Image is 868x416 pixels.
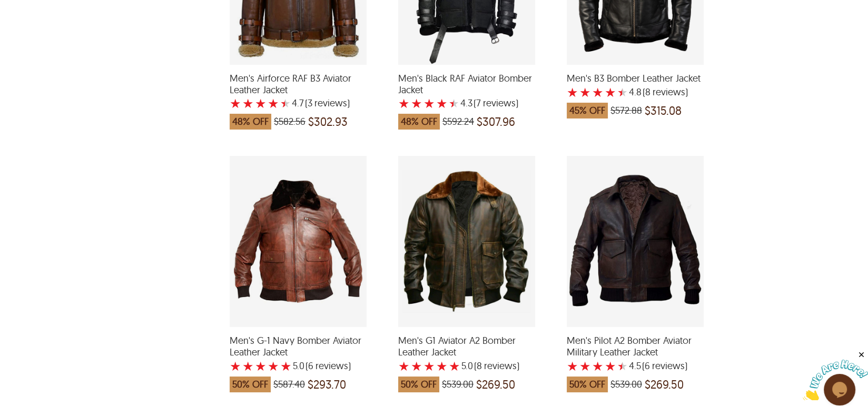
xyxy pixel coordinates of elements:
label: 2 rating [242,98,254,108]
span: (8 [643,87,650,97]
span: Men's B3 Bomber Leather Jacket [567,73,704,84]
label: 1 rating [230,361,241,371]
a: Men's G1 Aviator A2 Bomber Leather Jacket with a 5 Star Rating 8 Product Review which was at a pr... [398,320,535,397]
label: 1 rating [230,98,241,108]
label: 1 rating [398,98,410,108]
label: 3 rating [423,361,435,371]
label: 4.5 [629,361,641,371]
span: $302.93 [308,116,348,127]
a: Men's Pilot A2 Bomber Aviator Military Leather Jacket with a 4.5 Star Rating 6 Product Review whi... [567,320,704,397]
span: $539.00 [610,379,642,390]
span: Men's Black RAF Aviator Bomber Jacket [398,73,535,95]
a: Men's G-1 Navy Bomber Aviator Leather Jacket with a 5 Star Rating 6 Product Review which was at a... [230,320,367,397]
span: $307.96 [477,116,515,127]
span: 48% OFF [230,114,271,130]
span: $587.40 [273,379,305,390]
label: 5 rating [280,361,292,371]
label: 3 rating [592,87,604,97]
label: 4 rating [436,361,448,371]
label: 5.0 [293,361,304,371]
span: reviews [313,361,348,371]
span: reviews [482,361,517,371]
label: 4.3 [460,98,472,108]
span: $592.24 [442,116,474,127]
label: 4 rating [605,361,616,371]
label: 5 rating [617,87,628,97]
span: reviews [481,98,516,108]
span: reviews [312,98,347,108]
label: 4 rating [268,361,279,371]
span: $539.00 [442,379,474,390]
label: 3 rating [255,98,267,108]
a: Men's Black RAF Aviator Bomber Jacket with a 4.285714285714286 Star Rating 7 Product Review which... [398,58,535,135]
span: Men's Pilot A2 Bomber Aviator Military Leather Jacket [567,335,704,358]
span: ) [474,361,519,371]
label: 3 rating [423,98,435,108]
span: ) [305,98,350,108]
span: $315.08 [645,105,682,116]
label: 1 rating [567,361,578,371]
span: ) [642,361,687,371]
span: reviews [650,87,685,97]
span: $572.88 [610,105,642,116]
span: 50% OFF [567,377,608,392]
span: 48% OFF [398,114,440,130]
label: 4.7 [292,98,304,108]
span: ) [643,87,688,97]
label: 4 rating [605,87,616,97]
span: $582.56 [274,116,305,127]
label: 5 rating [617,361,628,371]
label: 3 rating [592,361,604,371]
span: $293.70 [308,379,346,390]
span: (6 [305,361,313,371]
label: 5.0 [461,361,473,371]
label: 2 rating [411,361,422,371]
span: Men's G-1 Navy Bomber Aviator Leather Jacket [230,335,367,358]
span: 50% OFF [230,377,271,392]
span: (8 [474,361,482,371]
label: 4 rating [436,98,448,108]
span: (3 [305,98,312,108]
a: Men's B3 Bomber Leather Jacket with a 4.75 Star Rating 8 Product Review which was at a price of $... [567,58,704,124]
span: Men's G1 Aviator A2 Bomber Leather Jacket [398,335,535,358]
label: 3 rating [255,361,267,371]
span: ) [474,98,518,108]
label: 2 rating [579,361,591,371]
span: $269.50 [476,379,515,390]
span: $269.50 [645,379,684,390]
label: 1 rating [567,87,578,97]
span: (6 [642,361,650,371]
label: 5 rating [280,98,291,108]
label: 5 rating [449,98,459,108]
span: (7 [474,98,481,108]
span: Men's Airforce RAF B3 Aviator Leather Jacket [230,73,367,95]
label: 4 rating [268,98,279,108]
iframe: chat widget [803,350,868,400]
span: reviews [650,361,685,371]
label: 2 rating [411,98,422,108]
span: ) [305,361,351,371]
label: 2 rating [242,361,254,371]
label: 2 rating [579,87,591,97]
span: 50% OFF [398,377,439,392]
label: 1 rating [398,361,410,371]
label: 5 rating [449,361,460,371]
a: Men's Airforce RAF B3 Aviator Leather Jacket with a 4.666666666666667 Star Rating 3 Product Revie... [230,58,367,135]
label: 4.8 [629,87,642,97]
span: 45% OFF [567,103,608,118]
